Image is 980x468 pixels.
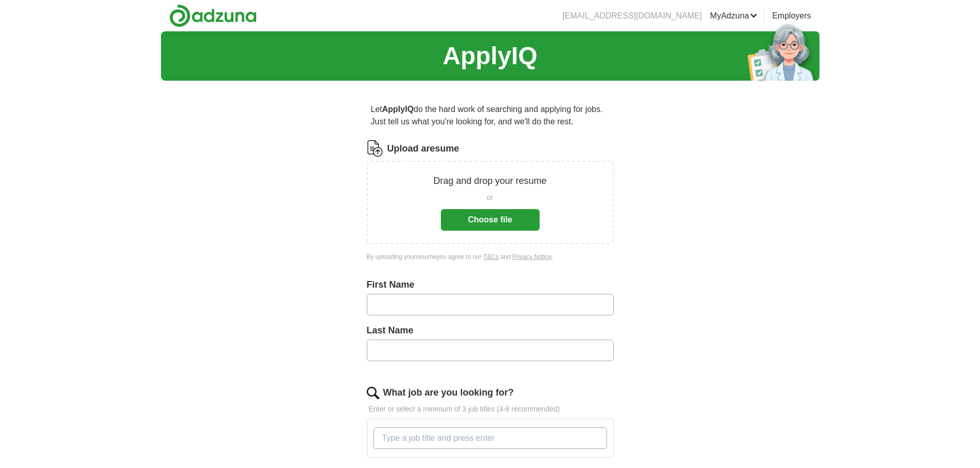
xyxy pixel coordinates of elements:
[512,253,552,260] a: Privacy Notice
[433,174,546,188] p: Drag and drop your resume
[483,253,498,260] a: T&Cs
[562,10,702,22] li: [EMAIL_ADDRESS][DOMAIN_NAME]
[367,99,614,132] p: Let do the hard work of searching and applying for jobs. Just tell us what you're looking for, an...
[367,278,614,292] label: First Name
[367,387,379,399] img: search.png
[387,142,459,156] label: Upload a resume
[383,386,514,400] label: What job are you looking for?
[772,10,811,22] a: Employers
[382,105,414,114] strong: ApplyIQ
[367,404,614,415] p: Enter or select a minimum of 3 job titles (4-8 recommended)
[373,427,607,449] input: Type a job title and press enter
[169,4,257,27] img: Adzuna logo
[710,10,757,22] a: MyAdzuna
[367,140,383,157] img: CV Icon
[441,209,540,231] button: Choose file
[487,192,493,203] span: or
[367,252,614,261] div: By uploading your resume you agree to our and .
[442,38,537,74] h1: ApplyIQ
[367,324,614,338] label: Last Name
